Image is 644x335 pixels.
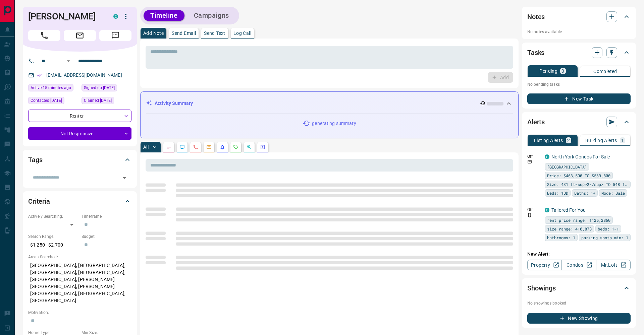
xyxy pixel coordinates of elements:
[574,190,595,196] span: Baths: 1+
[247,144,252,150] svg: Opportunities
[113,14,118,19] div: condos.ca
[193,144,198,150] svg: Calls
[527,213,532,217] svg: Push Notification Only
[527,207,541,213] p: Off
[179,144,185,150] svg: Lead Browsing Activity
[551,207,586,213] a: Tailored For You
[28,154,42,165] h2: Tags
[82,97,131,106] div: Sat Jan 21 2023
[46,72,122,78] a: [EMAIL_ADDRESS][DOMAIN_NAME]
[144,10,184,21] button: Timeline
[593,69,617,74] p: Completed
[527,300,631,306] p: No showings booked
[28,240,78,251] p: $1,250 - $2,700
[37,73,42,78] svg: Email Verified
[527,280,631,296] div: Showings
[28,196,50,207] h2: Criteria
[561,69,564,73] p: 0
[547,225,592,232] span: size range: 410,878
[547,217,610,223] span: rent price range: 1125,2860
[166,144,171,150] svg: Notes
[527,29,631,35] p: No notes available
[28,213,78,219] p: Actively Searching:
[527,93,631,104] button: New Task
[28,254,131,260] p: Areas Searched:
[527,11,545,22] h2: Notes
[120,173,129,183] button: Open
[220,144,225,150] svg: Listing Alerts
[534,138,563,143] p: Listing Alerts
[527,47,544,58] h2: Tasks
[545,208,549,212] div: condos.ca
[527,251,631,258] p: New Alert:
[585,138,617,143] p: Building Alerts
[527,45,631,61] div: Tasks
[596,260,631,270] a: Mr.Loft
[172,31,196,36] p: Send Email
[187,10,236,21] button: Campaigns
[547,234,575,241] span: bathrooms: 1
[82,233,131,240] p: Budget:
[28,11,103,22] h1: [PERSON_NAME]
[260,144,265,150] svg: Agent Actions
[28,127,131,140] div: Not Responsive
[31,97,62,104] span: Contacted [DATE]
[143,145,149,149] p: All
[84,97,112,104] span: Claimed [DATE]
[82,213,131,219] p: Timeframe:
[527,313,631,324] button: New Showing
[28,193,131,209] div: Criteria
[82,84,131,93] div: Sat Jan 21 2023
[28,84,78,93] div: Mon Sep 15 2025
[233,144,238,150] svg: Requests
[527,114,631,130] div: Alerts
[312,120,356,127] p: generating summary
[28,97,78,106] div: Tue Jul 22 2025
[527,117,545,127] h2: Alerts
[539,69,557,73] p: Pending
[547,172,610,179] span: Price: $463,500 TO $569,800
[28,30,60,41] span: Call
[561,260,596,270] a: Condos
[547,181,628,188] span: Size: 431 ft<sup>2</sup> TO 548 ft<sup>2</sup>
[28,310,131,316] p: Motivation:
[601,190,625,196] span: Mode: Sale
[31,84,71,91] span: Active 15 minutes ago
[581,234,628,241] span: parking spots min: 1
[233,31,251,36] p: Log Call
[527,260,562,270] a: Property
[28,152,131,168] div: Tags
[527,153,541,159] p: Off
[146,97,513,110] div: Activity Summary
[547,190,568,196] span: Beds: 1BD
[551,154,610,159] a: North York Condos For Sale
[545,154,549,159] div: condos.ca
[527,283,556,293] h2: Showings
[204,31,225,36] p: Send Text
[206,144,212,150] svg: Emails
[547,163,587,170] span: [GEOGRAPHIC_DATA]
[99,30,131,41] span: Message
[64,57,72,65] button: Open
[143,31,164,36] p: Add Note
[84,84,115,91] span: Signed up [DATE]
[527,159,532,164] svg: Email
[567,138,570,143] p: 2
[28,233,78,240] p: Search Range:
[28,260,131,306] p: [GEOGRAPHIC_DATA], [GEOGRAPHIC_DATA], [GEOGRAPHIC_DATA], [GEOGRAPHIC_DATA], [GEOGRAPHIC_DATA], [P...
[621,138,624,143] p: 1
[64,30,96,41] span: Email
[155,100,193,107] p: Activity Summary
[527,79,631,89] p: No pending tasks
[598,225,619,232] span: beds: 1-1
[28,110,131,122] div: Renter
[527,9,631,25] div: Notes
